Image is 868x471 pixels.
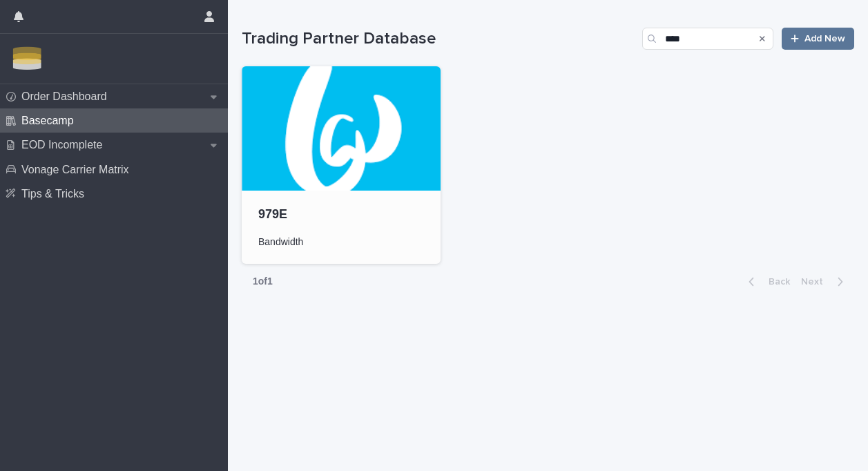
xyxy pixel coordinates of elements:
a: 979EBandwidth [242,66,441,264]
p: Tips & Tricks [16,187,95,200]
a: Add New [782,28,854,50]
p: EOD Incomplete [16,138,113,151]
h1: Trading Partner Database [242,29,637,49]
img: Zbn3osBRTqmJoOucoKu4 [11,45,44,73]
p: Order Dashboard [16,90,118,103]
span: Next [801,277,831,287]
p: Vonage Carrier Matrix [16,163,140,176]
p: 979E [258,207,424,222]
p: Basecamp [16,114,85,127]
input: Search [642,28,773,50]
span: Add New [804,34,845,44]
button: Next [795,276,854,288]
p: 1 of 1 [242,264,284,299]
button: Back [737,276,795,288]
span: Back [760,277,790,287]
span: Bandwidth [258,236,303,247]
